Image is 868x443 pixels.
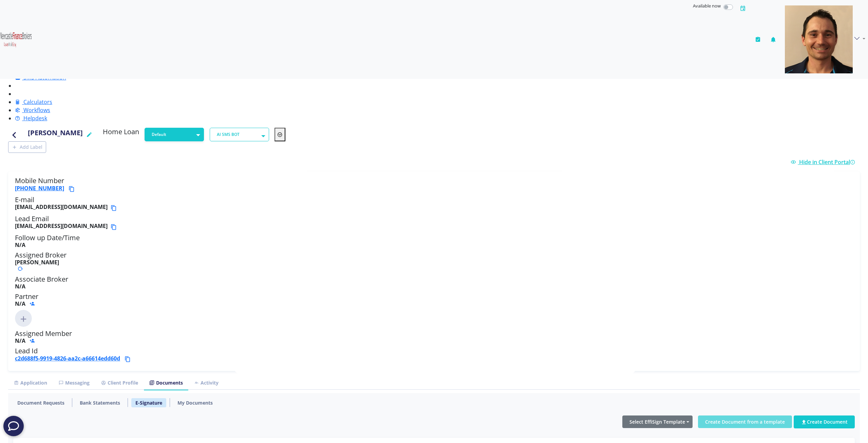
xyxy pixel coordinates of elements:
[173,398,217,407] a: My Documents
[103,128,139,139] h5: Home Loan
[15,177,853,193] h5: Mobile Number
[23,98,52,106] span: Calculators
[15,355,120,362] a: c2d688f5-9919-4826-aa2c-a66614edd60d
[799,158,857,166] span: Hide in Client Portal
[629,419,685,425] span: Select EffiSign Template
[15,184,64,192] a: [PHONE_NUMBER]
[15,337,25,344] b: N/A
[15,275,853,290] h5: Associate Broker
[15,98,52,106] a: Calculators
[13,398,69,407] a: Document Requests
[131,398,166,407] a: E-Signature
[15,347,853,363] h5: Lead Id
[124,355,133,363] button: Copy lead id
[15,74,66,81] a: SMS Automation
[794,415,855,428] button: Create Documentupload
[15,114,47,122] a: Helpdesk
[188,376,224,390] a: Activity
[15,300,25,307] b: N/A
[15,215,853,231] h5: Lead Email
[801,418,848,425] div: Create Document
[15,330,853,344] h5: Assigned Member
[95,376,144,390] a: Client Profile
[110,204,119,212] button: Copy email
[15,251,853,272] h5: Assigned Broker
[15,259,59,266] b: [PERSON_NAME]
[15,293,853,307] h5: Partner
[15,204,108,212] b: [EMAIL_ADDRESS][DOMAIN_NAME]
[145,128,204,141] button: Default
[8,376,53,390] a: Application
[110,223,119,231] button: Copy email
[23,106,50,114] span: Workflows
[785,5,853,73] img: d9df0ad3-c6af-46dd-a355-72ef7f6afda3-637400917012654623.png
[15,106,50,114] a: Workflows
[8,141,46,153] button: Add Label
[76,398,124,407] a: Bank Statements
[791,158,857,166] a: Hide in Client Portal
[68,185,77,193] button: Copy phone
[23,114,47,122] span: Helpdesk
[210,128,269,141] button: AI SMS BOT
[622,415,693,428] button: Select EffiSign Template
[15,310,32,327] img: Click to add new member
[53,376,95,390] a: Messaging
[15,241,25,249] b: N/A
[15,283,25,290] b: N/A
[15,233,80,242] span: Follow up Date/Time
[15,196,853,212] h5: E-mail
[144,376,188,390] a: Documents
[28,128,83,141] h4: [PERSON_NAME]
[15,223,108,231] b: [EMAIL_ADDRESS][DOMAIN_NAME]
[693,3,721,9] span: Available now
